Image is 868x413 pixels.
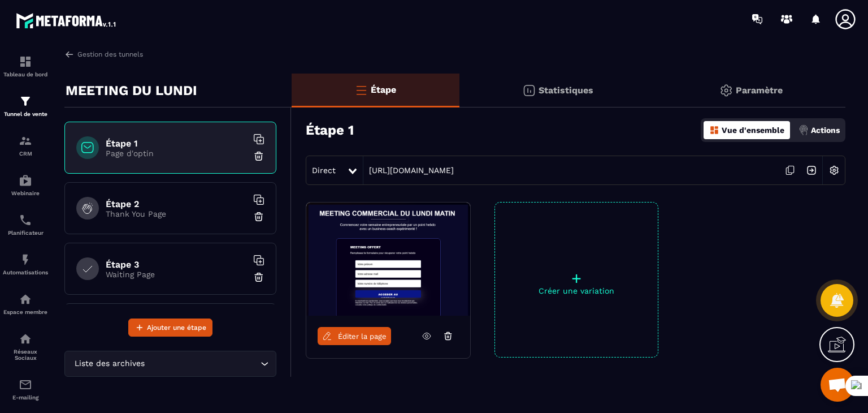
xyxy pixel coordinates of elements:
[3,244,48,284] a: automationsautomationsAutomatisations
[811,126,840,135] p: Actions
[3,349,48,361] p: Réseaux Sociaux
[371,84,396,95] p: Étape
[253,272,264,283] img: trash
[19,378,32,392] img: email
[64,49,143,59] a: Gestion des tunnels
[3,190,48,196] p: Webinaire
[106,259,247,270] h6: Étape 3
[106,270,247,279] p: Waiting Page
[3,86,48,126] a: formationformationTunnel de vente
[19,94,32,108] img: formation
[106,209,247,218] p: Thank You Page
[709,125,719,135] img: dashboard-orange.40269519.svg
[19,253,32,266] img: automations
[722,126,784,135] p: Vue d'ensemble
[3,205,48,244] a: schedulerschedulerPlanificateur
[801,160,822,181] img: arrow-next.bcc2205e.svg
[495,286,658,295] p: Créer une variation
[106,149,247,158] p: Page d'optin
[306,203,470,316] img: image
[147,358,258,370] input: Search for option
[66,79,197,102] p: MEETING DU LUNDI
[3,126,48,165] a: formationformationCRM
[3,309,48,315] p: Espace membre
[736,85,783,96] p: Paramètre
[147,322,206,333] span: Ajouter une étape
[823,160,845,181] img: setting-w.858f3a88.svg
[338,332,387,341] span: Éditer la page
[798,125,809,135] img: actions.d6e523a2.png
[363,166,454,175] a: [URL][DOMAIN_NAME]
[495,270,658,286] p: +
[106,199,247,209] h6: Étape 2
[719,84,733,97] img: setting-gr.5f69749f.svg
[522,84,536,97] img: stats.20deebd0.svg
[19,292,32,306] img: automations
[312,166,336,175] span: Direct
[19,332,32,346] img: social-network
[821,368,854,402] a: Ouvrir le chat
[306,122,354,138] h3: Étape 1
[3,394,48,401] p: E-mailing
[253,211,264,222] img: trash
[19,213,32,227] img: scheduler
[72,358,147,370] span: Liste des archives
[64,49,75,59] img: arrow
[128,319,212,337] button: Ajouter une étape
[3,46,48,86] a: formationformationTableau de bord
[3,324,48,369] a: social-networksocial-networkRéseaux Sociaux
[253,150,264,162] img: trash
[19,55,32,68] img: formation
[16,10,118,31] img: logo
[106,138,247,149] h6: Étape 1
[64,351,276,377] div: Search for option
[3,165,48,205] a: automationsautomationsWebinaire
[19,134,32,148] img: formation
[3,111,48,117] p: Tunnel de vente
[3,284,48,324] a: automationsautomationsEspace membre
[3,71,48,78] p: Tableau de bord
[3,369,48,409] a: emailemailE-mailing
[3,269,48,276] p: Automatisations
[539,85,593,96] p: Statistiques
[3,230,48,236] p: Planificateur
[19,174,32,187] img: automations
[354,83,368,97] img: bars-o.4a397970.svg
[318,327,391,345] a: Éditer la page
[3,150,48,157] p: CRM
